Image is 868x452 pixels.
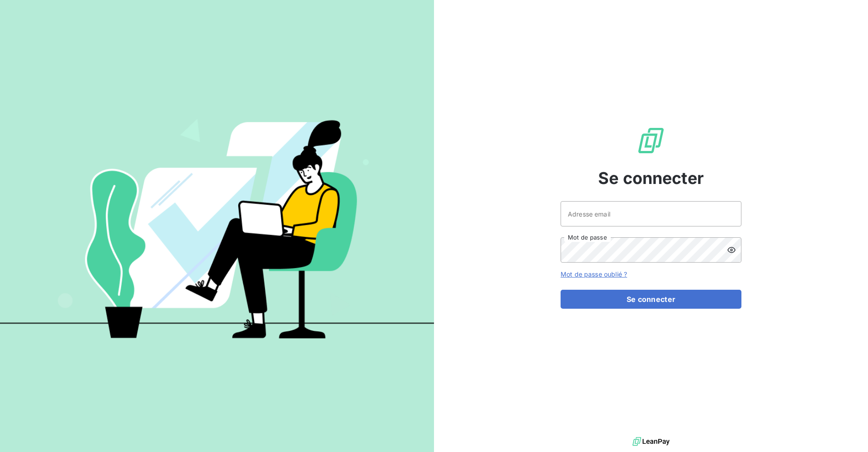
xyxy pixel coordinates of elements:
img: Logo LeanPay [637,126,665,155]
input: placeholder [561,201,741,226]
a: Mot de passe oublié ? [561,270,627,278]
img: logo [632,435,670,448]
span: Se connecter [598,166,704,190]
button: Se connecter [561,290,741,309]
